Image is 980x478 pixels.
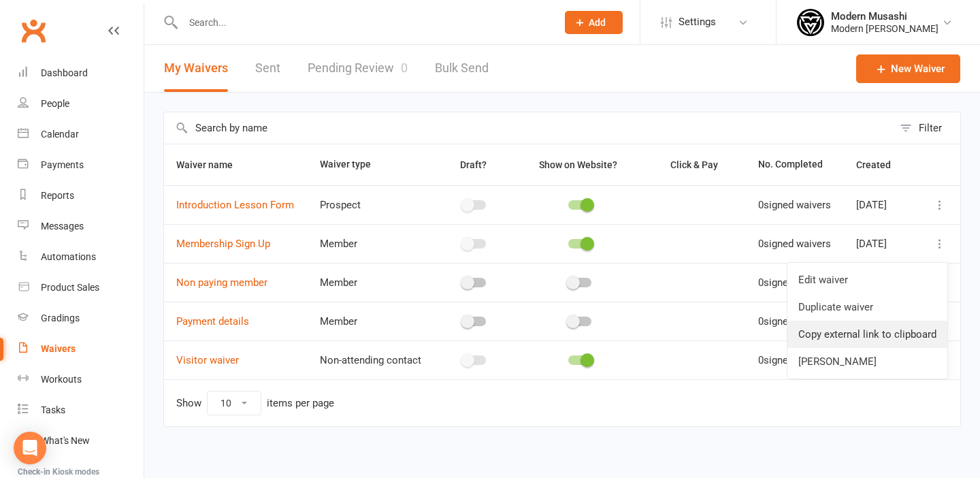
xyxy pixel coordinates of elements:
a: Tasks [18,395,144,426]
a: Non paying member [176,276,267,289]
input: Search by name [164,112,893,144]
td: [DATE] [844,185,919,224]
a: Bulk Send [435,45,489,92]
a: Reports [18,180,144,211]
button: Waiver name [176,157,248,173]
button: Filter [893,112,960,144]
div: Modern Musashi [831,10,938,22]
div: Waivers [41,343,76,354]
a: People [18,89,144,119]
div: Reports [41,190,74,201]
a: Payment details [176,315,249,328]
a: Visitor waiver [176,354,239,366]
span: Created [856,159,906,170]
div: Dashboard [41,67,88,78]
div: Gradings [41,313,80,323]
span: 0 signed waivers [758,199,831,211]
span: Settings [679,7,716,37]
span: Show on Website? [539,159,617,170]
span: Click & Pay [670,159,718,170]
div: Modern [PERSON_NAME] [831,22,938,35]
a: Introduction Lesson Form [176,199,294,211]
a: Automations [18,242,144,272]
td: Member [308,302,435,340]
a: Membership Sign Up [176,238,270,250]
div: Show [176,391,334,415]
td: Prospect [308,185,435,224]
span: 0 signed waivers [758,238,831,250]
a: Dashboard [18,58,144,89]
td: Member [308,224,435,263]
a: Clubworx [16,14,50,48]
span: Add [589,17,606,28]
a: Edit waiver [787,266,947,293]
a: Waivers [18,334,144,364]
div: Workouts [41,374,82,385]
span: Waiver name [176,159,248,170]
th: No. Completed [746,144,844,185]
img: thumb_image1750915221.png [797,9,824,36]
span: 0 signed waivers [758,315,831,328]
div: Product Sales [41,282,99,293]
a: Calendar [18,119,144,150]
button: Click & Pay [658,157,733,173]
button: Draft? [448,157,502,173]
td: [DATE] [844,224,919,263]
button: Created [856,157,906,173]
a: [PERSON_NAME] [787,348,947,375]
span: 0 [401,61,408,75]
a: What's New [18,426,144,456]
a: Messages [18,211,144,242]
div: items per page [267,398,334,409]
td: Member [308,263,435,302]
a: Workouts [18,364,144,395]
a: Pending Review0 [308,45,408,92]
span: 0 signed waivers [758,276,831,289]
a: Sent [255,45,280,92]
span: 0 signed waivers [758,354,831,366]
td: Non-attending contact [308,340,435,379]
a: Duplicate waiver [787,293,947,321]
div: Calendar [41,129,79,140]
input: Search... [179,13,547,32]
div: Messages [41,221,84,232]
button: My Waivers [164,45,228,92]
a: Product Sales [18,272,144,303]
button: Add [565,11,623,34]
a: New Waiver [856,54,960,83]
button: Show on Website? [527,157,632,173]
div: People [41,98,69,109]
div: What's New [41,435,90,446]
span: Draft? [460,159,487,170]
div: Payments [41,159,84,170]
a: Copy external link to clipboard [787,321,947,348]
div: Automations [41,251,96,262]
div: Tasks [41,404,65,415]
a: Gradings [18,303,144,334]
div: Filter [919,120,942,136]
div: Open Intercom Messenger [14,432,46,464]
th: Waiver type [308,144,435,185]
a: Payments [18,150,144,180]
